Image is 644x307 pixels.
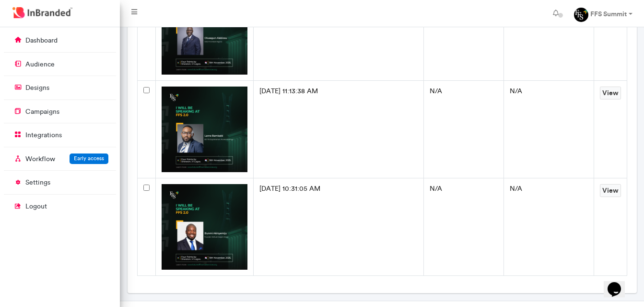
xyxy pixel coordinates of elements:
[566,4,640,23] a: FFS Summit
[600,184,621,197] a: View
[4,173,116,191] a: settings
[162,184,247,270] img: 41a1bf6e-9042-4de8-b529-d7f406191fbe.png
[10,5,75,21] img: InBranded Logo
[4,126,116,144] a: integrations
[574,8,588,22] img: profile dp
[162,87,247,172] img: d1ac95dd-dfcd-412c-a40d-898261ba715a.png
[590,10,627,18] strong: FFS Summit
[503,80,594,178] td: N/A
[423,178,503,275] td: N/A
[25,36,58,45] p: dashboard
[4,31,116,49] a: dashboard
[74,155,104,162] span: Early access
[604,269,634,297] iframe: chat widget
[25,202,47,211] p: logout
[4,55,116,73] a: audience
[253,178,423,275] td: [DATE] 10:31:05 AM
[4,150,116,168] a: WorkflowEarly access
[25,131,62,140] p: integrations
[4,102,116,121] a: campaigns
[253,80,423,178] td: [DATE] 11:13:38 AM
[25,178,50,187] p: settings
[25,154,55,164] p: Workflow
[25,107,59,117] p: campaigns
[25,83,49,93] p: designs
[503,178,594,275] td: N/A
[25,60,55,69] p: audience
[4,78,116,97] a: designs
[600,87,621,99] a: View
[423,80,503,178] td: N/A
